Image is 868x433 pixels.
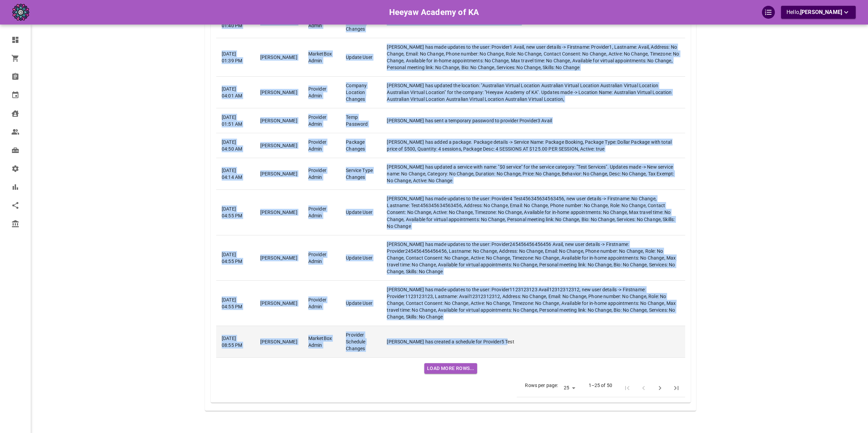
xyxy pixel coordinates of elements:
[216,77,255,108] td: [DATE] 04:01 AM
[216,235,255,280] td: [DATE] 04:55 PM
[255,326,303,357] td: [PERSON_NAME]
[255,235,303,280] td: [PERSON_NAME]
[255,133,303,158] td: [PERSON_NAME]
[800,9,842,15] span: [PERSON_NAME]
[762,6,775,19] div: QuickStart Guide
[216,133,255,158] td: [DATE] 04:50 AM
[381,158,685,190] td: [PERSON_NAME] has updated a service with name: "$0 service" for the service category: "Test Servi...
[387,195,680,229] p: [PERSON_NAME] has made updates to the user: Provider4 Test456345634563456, new user details -> Fi...
[387,286,680,320] p: [PERSON_NAME] has made updates to the user: Provider1123123123 Avail12312312312, new user details...
[12,4,29,21] img: company-logo
[303,158,340,190] td: Provider Admin
[424,363,477,374] button: Load More Rows...
[216,158,255,190] td: [DATE] 04:14 AM
[303,133,340,158] td: Provider Admin
[381,133,685,158] td: [PERSON_NAME] has added a package. Package details -> Service Name: Package Booking, Package Type...
[652,380,668,396] button: Next Page
[387,117,680,124] p: [PERSON_NAME] has sent a temporary password to provider Provider3 Avail
[340,235,381,280] td: Update User
[525,382,558,389] p: Rows per page:
[340,158,381,190] td: Service Type Changes
[303,326,340,357] td: MarketBox Admin
[255,158,303,190] td: [PERSON_NAME]
[216,190,255,235] td: [DATE] 04:55 PM
[340,326,381,357] td: Provider Schedule Changes
[216,280,255,326] td: [DATE] 04:55 PM
[303,235,340,280] td: Provider Admin
[786,8,850,17] p: Hello,
[216,108,255,133] td: [DATE] 01:51 AM
[255,77,303,108] td: [PERSON_NAME]
[340,77,381,108] td: Company Location Changes
[255,280,303,326] td: [PERSON_NAME]
[340,133,381,158] td: Package Changes
[387,241,680,275] p: [PERSON_NAME] has made updates to the user: Provider245456456456456 Avail, new user details -> Fi...
[303,38,340,77] td: MarketBox Admin
[255,108,303,133] td: [PERSON_NAME]
[340,108,381,133] td: Temp Password
[387,44,680,71] p: [PERSON_NAME] has made updates to the user: Provider1 Avail, new user details -> Firstname: Provi...
[303,77,340,108] td: Provider Admin
[340,190,381,235] td: Update User
[781,6,856,19] button: Hello,[PERSON_NAME]
[340,38,381,77] td: Update User
[589,382,613,389] p: 1–25 of 50
[389,6,479,19] h6: Heeyaw Academy of KA
[561,383,578,393] select: Rows per page
[303,190,340,235] td: Provider Admin
[216,38,255,77] td: [DATE] 01:39 PM
[340,280,381,326] td: Update User
[255,190,303,235] td: [PERSON_NAME]
[387,338,680,345] p: [PERSON_NAME] has created a schedule for Provider5 Test
[216,326,255,357] td: [DATE] 08:55 PM
[381,77,685,108] td: [PERSON_NAME] has updated the location: "Australian Virtual Location Australian Virtual Location ...
[668,380,685,396] button: Last Page
[303,280,340,326] td: Provider Admin
[255,38,303,77] td: [PERSON_NAME]
[303,108,340,133] td: Provider Admin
